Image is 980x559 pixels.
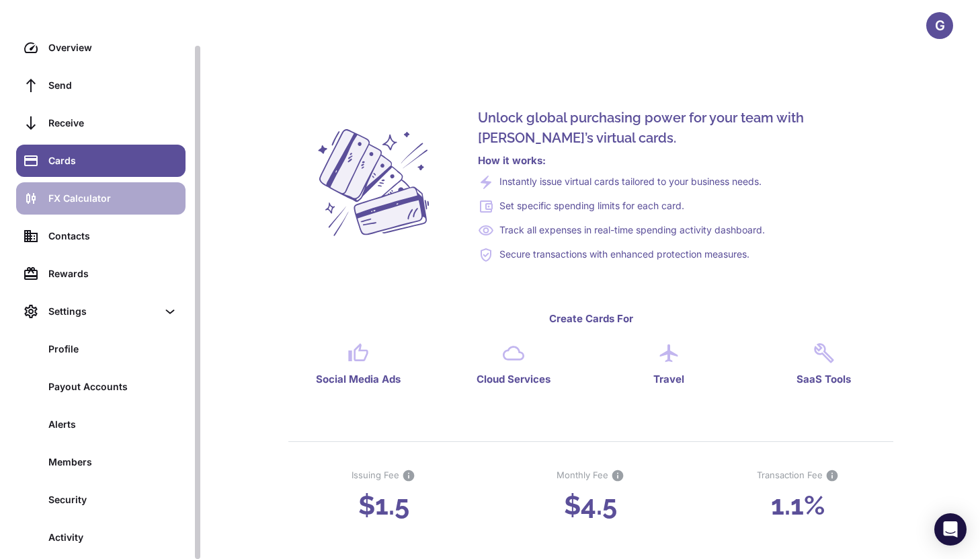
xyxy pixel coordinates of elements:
p: Set specific spending limits for each card. [499,198,684,215]
h5: Unlock global purchasing power for your team with [PERSON_NAME]’s virtual cards. [478,108,881,148]
a: Alerts [16,408,186,441]
a: Payout Accounts [16,371,186,403]
h6: Social Media Ads [316,372,401,387]
h6: Cloud Services [477,372,550,387]
p: Instantly issue virtual cards tailored to your business needs. [499,174,762,190]
h6: Create Cards For [288,311,893,327]
div: Overview [48,40,177,55]
div: Contacts [48,229,177,244]
h6: SaaS Tools [797,372,851,387]
a: Activity [16,521,186,554]
a: Profile [16,333,186,365]
a: FX Calculator [16,182,186,215]
div: Rewards [48,266,177,281]
div: Alerts [48,417,177,432]
div: Members [48,455,177,470]
div: Profile [48,342,177,357]
div: FX Calculator [48,191,177,206]
h3: $4.5 [495,485,686,525]
a: Receive [16,107,186,139]
a: Rewards [16,258,186,290]
a: Contacts [16,220,186,252]
span: Transaction Fee [757,469,823,482]
div: Open Intercom Messenger [934,513,967,546]
a: Send [16,69,186,102]
h6: Travel [653,372,684,387]
h3: 1.1% [702,485,893,525]
div: Settings [48,304,157,319]
div: Security [48,492,177,507]
span: Issuing Fee [352,469,399,482]
a: Overview [16,32,186,64]
div: Receive [48,116,177,131]
span: Monthly Fee [557,469,608,482]
div: Payout Accounts [48,379,177,394]
h3: $1.5 [288,485,479,525]
p: Track all expenses in real-time spending activity dashboard. [499,223,765,239]
h6: How it works : [478,153,881,169]
p: Secure transactions with enhanced protection measures. [499,247,749,263]
a: Security [16,484,186,516]
a: Members [16,446,186,478]
div: Settings [16,295,186,328]
a: Cards [16,145,186,177]
div: Activity [48,530,177,545]
div: Cards [48,153,177,168]
button: G [926,12,953,39]
div: Send [48,78,177,93]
